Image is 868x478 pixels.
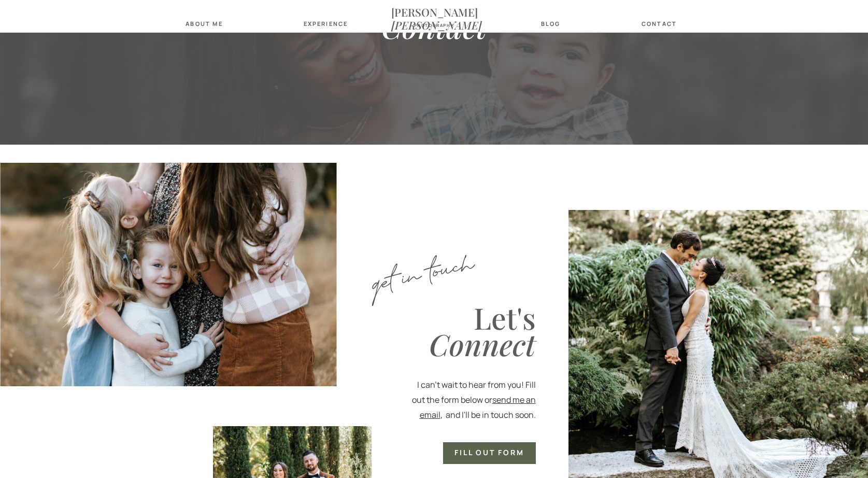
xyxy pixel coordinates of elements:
[183,20,226,27] a: about Me
[639,20,680,27] a: contact
[535,20,566,27] a: blog
[259,8,609,49] h2: Contact
[408,23,460,30] a: photography
[429,324,536,363] i: Connect
[304,20,345,27] a: Experience
[452,448,527,459] a: fill out form
[391,18,482,32] i: [PERSON_NAME]
[327,304,536,371] h3: Let's
[420,394,536,420] a: send me an email
[391,6,477,18] nav: [PERSON_NAME]
[404,377,536,427] p: I can't wait to hear from you! Fill out the form below or , and I'll be in touch soon.
[345,250,509,332] p: get in touch
[391,6,477,18] a: [PERSON_NAME][PERSON_NAME]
